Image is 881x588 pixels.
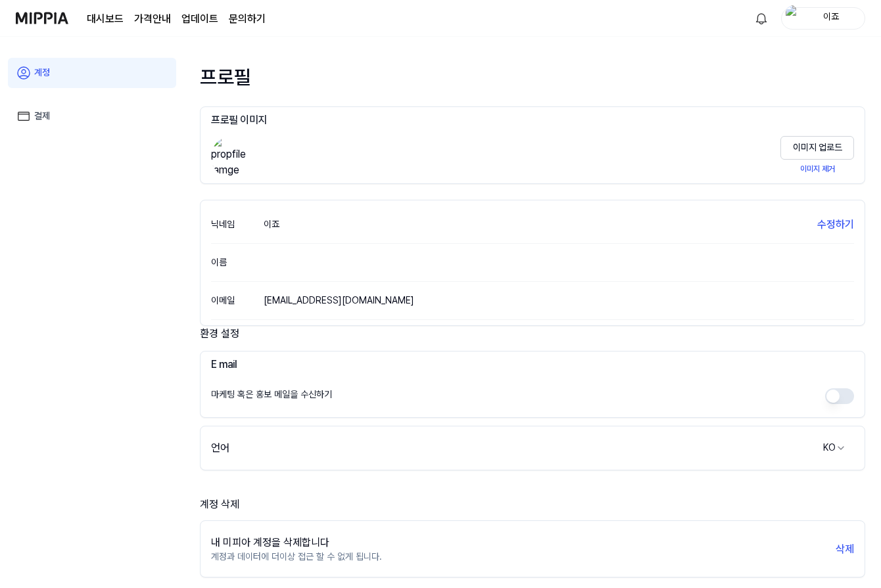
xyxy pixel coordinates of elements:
div: 닉네임 [211,217,264,231]
div: 마케팅 혹은 홍보 메일을 수신하기 [211,388,332,404]
img: profile [786,5,801,32]
a: 결제 [8,101,176,131]
img: propfile Iamge [211,136,253,178]
h3: E mail [211,357,854,373]
p: 계정과 데이터에 더이상 접근 할 수 없게 됩니다. [211,551,382,564]
div: 이메일 [211,293,264,307]
div: 내 미피아 계정을 삭제합니다 [211,535,382,551]
button: 삭제 [836,541,854,557]
img: 알림 [753,11,769,26]
div: 이죠 [264,218,279,231]
div: 이죠 [805,11,857,25]
h3: 프로필 이미지 [211,112,854,128]
button: 수정하기 [817,217,854,233]
div: 계정 삭제 [200,497,865,512]
div: 환경 설정 [200,326,865,343]
a: 가격안내 [134,11,171,27]
a: 대시보드 [87,11,124,27]
div: 언어 [211,440,229,456]
button: 이미지 업로드 [780,136,854,160]
a: 업데이트 [181,11,218,27]
div: 프로필 [200,63,865,91]
button: 이미지 제거 [780,160,854,178]
a: 문의하기 [229,11,266,27]
div: [EMAIL_ADDRESS][DOMAIN_NAME] [264,294,414,307]
button: profile이죠 [781,7,865,30]
a: 계정 [8,58,176,88]
div: 이름 [211,255,264,269]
